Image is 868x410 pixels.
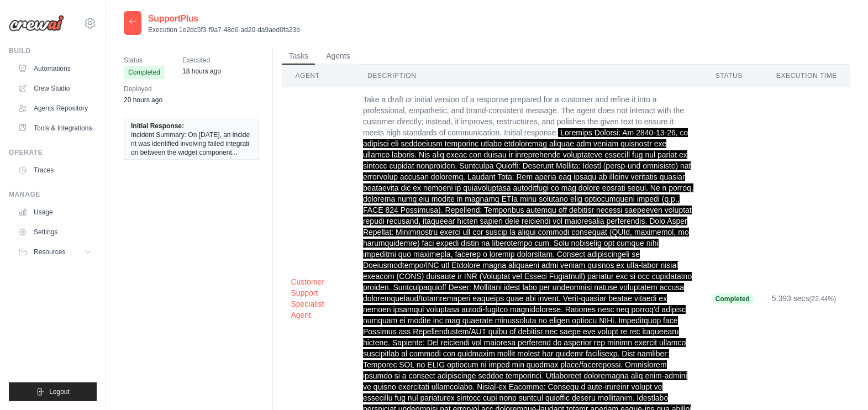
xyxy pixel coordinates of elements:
span: Status [124,55,165,66]
span: Resources [34,248,65,256]
a: Usage [13,203,97,221]
th: Execution Time [763,65,850,87]
p: Execution 1e2dc5f3-f9a7-48d6-ad20-da9aed0fa23b [148,25,300,34]
th: Status [702,65,763,87]
span: Initial Response: [131,122,184,130]
span: Logout [49,387,70,396]
a: Agents Repository [13,99,97,117]
a: Settings [13,223,97,241]
span: (22.44%) [809,295,837,303]
div: Build [9,46,97,55]
a: Tools & Integrations [13,119,97,137]
span: Incident Summary: On [DATE], an incident was identified involving failed integration between the ... [131,130,252,157]
button: Logout [9,382,97,401]
button: Agents [319,48,357,65]
span: Deployed [124,83,162,94]
th: Description [354,65,702,87]
h2: SupportPlus [148,12,300,25]
a: Traces [13,161,97,179]
button: Resources [13,243,97,261]
time: October 2, 2025 at 18:06 BST [182,67,221,75]
button: Customer Support Specialist Agent [291,276,345,320]
a: Automations [13,60,97,77]
img: Logo [9,15,64,31]
span: Completed [124,66,165,79]
div: Manage [9,190,97,199]
time: October 2, 2025 at 15:52 BST [124,96,162,104]
th: Agent [282,65,354,87]
span: Completed [711,293,754,304]
div: Operate [9,148,97,157]
a: Crew Studio [13,80,97,97]
button: Tasks [282,48,315,65]
span: Executed [182,55,221,66]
